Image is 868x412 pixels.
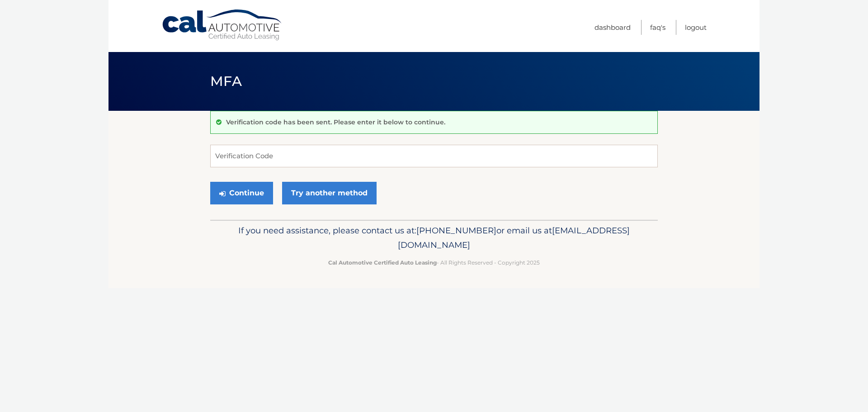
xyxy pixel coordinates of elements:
button: Continue [210,182,273,204]
a: FAQ's [650,20,665,35]
a: Logout [685,20,707,35]
p: If you need assistance, please contact us at: or email us at [216,223,652,252]
span: [EMAIL_ADDRESS][DOMAIN_NAME] [398,225,630,250]
input: Verification Code [210,145,658,167]
span: [PHONE_NUMBER] [416,225,496,236]
a: Cal Automotive [161,9,283,41]
a: Try another method [282,182,377,204]
strong: Cal Automotive Certified Auto Leasing [328,259,437,266]
p: Verification code has been sent. Please enter it below to continue. [226,118,445,126]
a: Dashboard [594,20,631,35]
p: - All Rights Reserved - Copyright 2025 [216,258,652,267]
span: MFA [210,73,242,90]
